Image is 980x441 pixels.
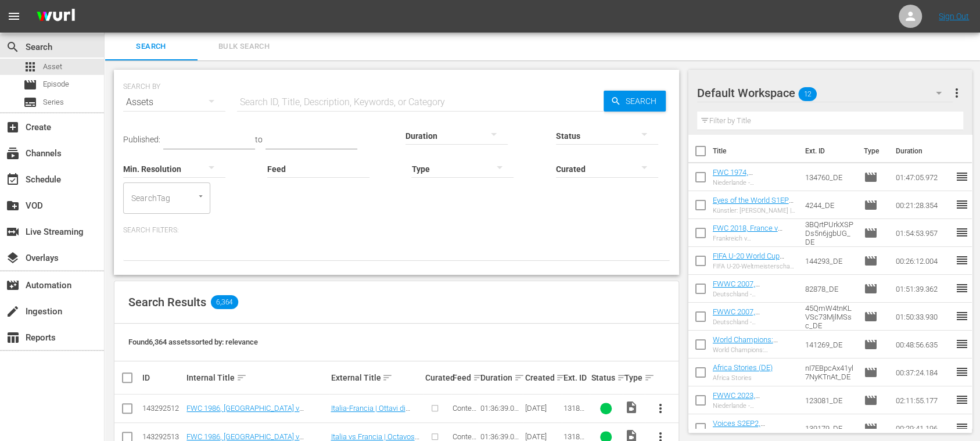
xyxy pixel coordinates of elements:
span: Bulk Search [204,40,283,53]
span: reorder [954,225,968,239]
span: more_vert [654,401,667,415]
div: Frankreich v [GEOGRAPHIC_DATA] | Finale | FIFA Fussball-Weltmeisterschaft Russland 2018™ | Spiel ... [713,235,796,242]
span: 6,364 [211,295,238,309]
span: Series [23,95,37,109]
button: more_vert [949,79,963,107]
span: Reports [6,331,20,345]
td: 01:51:39.362 [891,275,954,303]
span: Episode [863,393,877,407]
div: Deutschland - [GEOGRAPHIC_DATA] | Finale | FIFA Frauen-Weltmeisterschaft China 2007™ | Spiel in [... [713,318,796,326]
span: sort [382,372,393,383]
div: Curated [425,373,450,382]
span: Series [43,96,64,108]
span: Schedule [6,173,20,187]
span: 12 [798,82,817,106]
div: FIFA U-20-Weltmeisterschaft [GEOGRAPHIC_DATA] 2025™: Highlights [713,263,796,270]
div: Feed [453,371,477,385]
div: Status [591,371,621,385]
span: VOD [6,199,20,213]
div: Created [525,371,560,385]
div: Künstler: [PERSON_NAME] | Eyes of the World [713,207,796,214]
td: 00:26:12.004 [891,247,954,275]
div: Ext. ID [563,373,588,382]
td: nI7EBpcAx41yl7NyKTnAt_DE [800,358,859,386]
button: more_vert [647,395,674,422]
img: ans4CAIJ8jUAAAAAAAAAAAAAAAAAAAAAAAAgQb4GAAAAAAAAAAAAAAAAAAAAAAAAJMjXAAAAAAAAAAAAAAAAAAAAAAAAgAT5G... [28,3,84,30]
span: Episode [863,226,877,240]
button: Search [604,91,666,112]
span: Search Results [128,295,206,309]
span: Episode [43,78,69,90]
span: more_vert [949,86,963,100]
span: Episode [863,170,877,184]
td: 00:48:56.635 [891,331,954,358]
span: Channels [6,146,20,160]
span: sort [644,372,655,383]
div: Niederlande - [GEOGRAPHIC_DATA] | Finale | FIFA Fussball-Weltmeisterschaft [GEOGRAPHIC_DATA] 1974... [713,179,796,187]
span: Overlays [6,251,20,265]
div: [DATE] [525,432,560,441]
span: menu [7,9,21,23]
span: Automation [6,278,20,292]
td: 3BQrtPUrkXSPDs5n6jgbUG_DE [800,219,859,247]
span: sort [473,372,483,383]
span: Episode [863,421,877,435]
span: reorder [954,337,968,351]
td: 01:47:05.972 [891,163,954,191]
a: FWC 1986, [GEOGRAPHIC_DATA] v [GEOGRAPHIC_DATA] (IT) [186,404,304,421]
span: Asset [23,60,37,74]
span: reorder [954,421,968,435]
span: reorder [954,393,968,407]
div: External Title [331,371,421,385]
span: Episode [863,365,877,379]
span: Ingestion [6,304,20,318]
td: 4244_DE [800,191,859,219]
td: 01:54:53.957 [891,219,954,247]
td: 134760_DE [800,163,859,191]
span: Episode [863,338,877,352]
span: sort [556,372,566,383]
span: reorder [954,253,968,267]
td: 01:50:33.930 [891,303,954,331]
td: 82878_DE [800,275,859,303]
span: Search [6,40,20,54]
div: Deutschland - [GEOGRAPHIC_DATA] | Halbfinale | FIFA Frauen-Weltmeisterschaft China 2007™ | Spiel ... [713,291,796,298]
span: Asset [43,61,62,73]
p: Search Filters: [123,225,670,235]
button: Open [195,191,206,202]
a: Africa Stories (DE) [713,363,773,372]
span: 131882_ITA [563,404,584,421]
th: Ext. ID [798,135,856,167]
span: reorder [954,309,968,323]
a: FWWC 2007, [GEOGRAPHIC_DATA] v [GEOGRAPHIC_DATA], Semi-Finals - FMR (DE) [713,279,789,314]
span: Create [6,120,20,134]
div: Internal Title [186,371,327,385]
span: Content [453,404,476,421]
div: Duration [480,371,521,385]
div: 143292512 [142,404,183,413]
span: Episode [863,310,877,324]
th: Duration [888,135,958,167]
span: reorder [954,281,968,295]
span: sort [236,372,247,383]
div: Default Workspace [697,77,953,109]
span: Live Streaming [6,225,20,239]
th: Title [713,135,799,167]
span: sort [514,372,525,383]
a: FWWC 2007, [GEOGRAPHIC_DATA] v [GEOGRAPHIC_DATA], Final - FMR (DE) [713,307,788,342]
span: Episode [23,78,37,92]
span: Video [624,400,638,414]
span: to [255,135,263,144]
td: 00:37:24.184 [891,358,954,386]
span: Search [112,40,191,53]
div: Type [624,371,643,385]
a: World Champions: [GEOGRAPHIC_DATA] 2006 (DE) [713,335,783,361]
div: 01:36:39.080 [480,432,521,441]
div: 143292513 [142,432,183,441]
a: FWC 1974, [GEOGRAPHIC_DATA] v [GEOGRAPHIC_DATA] FR, Final - FMR (DE) [713,168,795,203]
div: Niederlande - [GEOGRAPHIC_DATA] | Achtelfinale | FIFA Frauen-Weltmeisterschaft Australien & Neuse... [713,402,796,410]
span: reorder [954,198,968,211]
a: Eyes of the World S1EP7, Artist: [PERSON_NAME] (DE) [713,196,795,222]
span: Search [621,91,666,112]
div: ID [142,373,183,382]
